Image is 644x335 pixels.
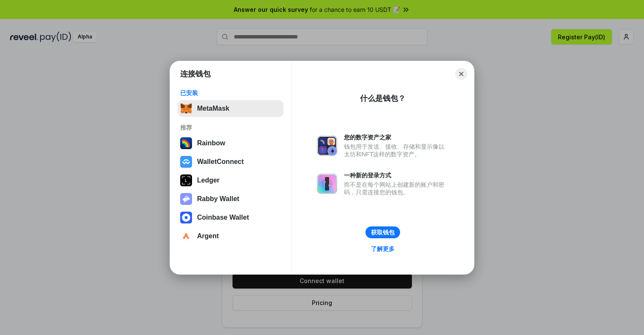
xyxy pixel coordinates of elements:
div: 钱包用于发送、接收、存储和显示像以太坊和NFT这样的数字资产。 [344,143,449,158]
h1: 连接钱包 [180,69,211,79]
button: 获取钱包 [365,226,400,238]
div: Argent [197,232,219,240]
img: svg+xml,%3Csvg%20xmlns%3D%22http%3A%2F%2Fwww.w3.org%2F2000%2Fsvg%22%20width%3D%2228%22%20height%3... [180,174,192,186]
div: 获取钱包 [371,229,395,236]
button: Argent [178,228,284,245]
div: 一种新的登录方式 [344,172,449,179]
button: MetaMask [178,100,284,117]
div: Coinbase Wallet [197,214,249,221]
div: 什么是钱包？ [360,93,406,103]
img: svg+xml,%3Csvg%20width%3D%2228%22%20height%3D%2228%22%20viewBox%3D%220%200%2028%2028%22%20fill%3D... [180,230,192,242]
div: 您的数字资产之家 [344,133,449,141]
img: svg+xml,%3Csvg%20width%3D%22120%22%20height%3D%22120%22%20viewBox%3D%220%200%20120%20120%22%20fil... [180,137,192,149]
div: Rainbow [197,139,225,147]
button: Close [455,68,467,80]
img: svg+xml,%3Csvg%20width%3D%2228%22%20height%3D%2228%22%20viewBox%3D%220%200%2028%2028%22%20fill%3D... [180,156,192,168]
div: 推荐 [180,124,281,131]
div: WalletConnect [197,158,244,166]
button: Coinbase Wallet [178,209,284,226]
div: MetaMask [197,105,229,112]
div: 而不是在每个网站上创建新的账户和密码，只需连接您的钱包。 [344,181,449,196]
img: svg+xml,%3Csvg%20xmlns%3D%22http%3A%2F%2Fwww.w3.org%2F2000%2Fsvg%22%20fill%3D%22none%22%20viewBox... [317,174,337,194]
img: svg+xml,%3Csvg%20xmlns%3D%22http%3A%2F%2Fwww.w3.org%2F2000%2Fsvg%22%20fill%3D%22none%22%20viewBox... [180,193,192,205]
button: Rabby Wallet [178,191,284,207]
button: WalletConnect [178,153,284,170]
img: svg+xml,%3Csvg%20width%3D%2228%22%20height%3D%2228%22%20viewBox%3D%220%200%2028%2028%22%20fill%3D... [180,212,192,223]
div: Rabby Wallet [197,195,239,203]
div: Ledger [197,177,219,184]
button: Rainbow [178,135,284,152]
a: 了解更多 [366,243,400,254]
img: svg+xml,%3Csvg%20xmlns%3D%22http%3A%2F%2Fwww.w3.org%2F2000%2Fsvg%22%20fill%3D%22none%22%20viewBox... [317,136,337,156]
img: svg+xml,%3Csvg%20fill%3D%22none%22%20height%3D%2233%22%20viewBox%3D%220%200%2035%2033%22%20width%... [180,103,192,114]
div: 已安装 [180,89,281,97]
button: Ledger [178,172,284,189]
div: 了解更多 [371,245,395,253]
